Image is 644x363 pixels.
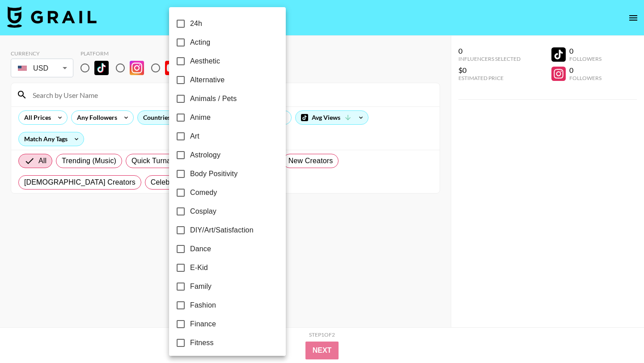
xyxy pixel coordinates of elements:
span: Animals / Pets [190,93,237,104]
span: Dance [190,244,211,254]
span: E-Kid [190,262,208,273]
span: Finance [190,319,216,329]
span: Body Positivity [190,169,237,179]
span: Art [190,131,199,142]
span: DIY/Art/Satisfaction [190,225,254,236]
span: Cosplay [190,206,216,217]
span: Fitness [190,338,214,348]
span: Astrology [190,150,220,160]
span: Anime [190,112,211,123]
span: Aesthetic [190,56,220,67]
span: Acting [190,37,210,48]
span: 24h [190,18,202,29]
span: Family [190,281,212,292]
span: Alternative [190,75,225,85]
span: Fashion [190,300,216,311]
span: Comedy [190,187,217,198]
